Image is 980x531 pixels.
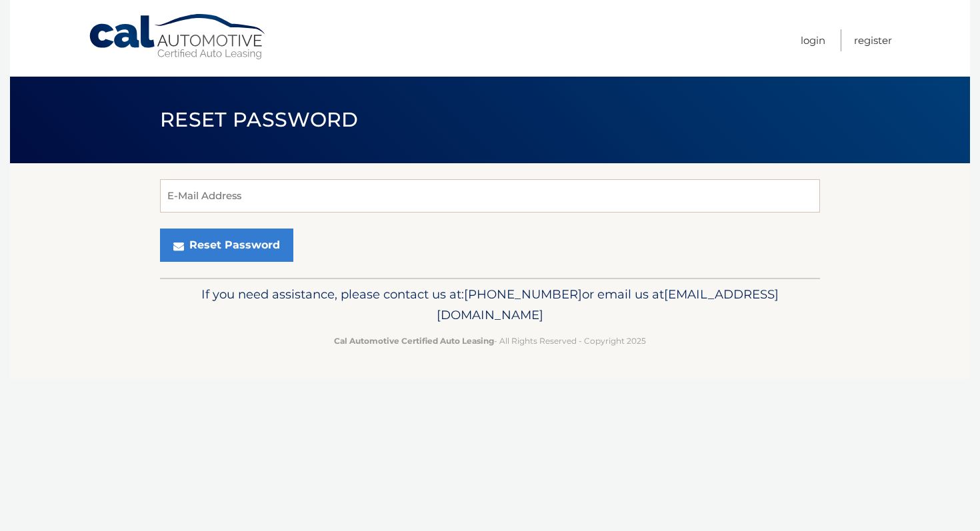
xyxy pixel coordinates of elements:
[464,286,582,302] span: [PHONE_NUMBER]
[169,334,811,348] p: - All Rights Reserved - Copyright 2025
[160,229,293,262] button: Reset Password
[334,336,494,346] strong: Cal Automotive Certified Auto Leasing
[160,179,820,213] input: E-Mail Address
[160,107,358,132] span: Reset Password
[854,29,892,51] a: Register
[88,13,268,61] a: Cal Automotive
[801,29,825,51] a: Login
[169,284,811,326] p: If you need assistance, please contact us at: or email us at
